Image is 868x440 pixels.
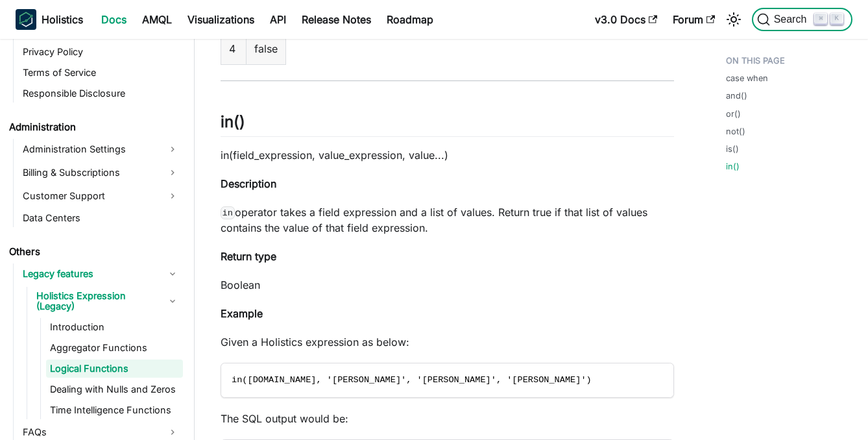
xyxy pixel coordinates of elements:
a: API [262,9,294,30]
a: Billing & Subscriptions [19,162,183,183]
a: Terms of Service [19,64,183,82]
a: Logical Functions [46,360,183,378]
a: is() [726,143,739,155]
h2: in() [221,112,674,137]
a: AMQL [134,9,180,30]
code: in [221,206,235,219]
a: Visualizations [180,9,262,30]
a: Time Intelligence Functions [46,401,183,419]
span: in([DOMAIN_NAME], '[PERSON_NAME]', '[PERSON_NAME]', '[PERSON_NAME]') [232,375,592,385]
a: Introduction [46,318,183,336]
a: Legacy features [19,263,183,284]
a: Forum [665,9,723,30]
p: operator takes a field expression and a list of values. Return true if that list of values contai... [221,204,674,236]
kbd: K [830,13,843,25]
td: false [247,32,286,64]
strong: Return type [221,250,276,263]
p: Given a Holistics expression as below: [221,334,674,350]
button: Search (Command+K) [752,8,852,31]
a: Docs [93,9,134,30]
a: Others [5,243,183,261]
a: Holistics Expression (Legacy) [32,287,183,315]
a: Release Notes [294,9,379,30]
a: Privacy Policy [19,43,183,61]
a: HolisticsHolistics [16,9,83,30]
b: Holistics [42,12,83,27]
strong: Example [221,307,263,320]
a: v3.0 Docs [587,9,665,30]
a: Data Centers [19,209,183,227]
a: or() [726,108,741,120]
img: Holistics [16,9,36,30]
button: Switch between dark and light mode (currently light mode) [723,9,744,30]
a: Roadmap [379,9,441,30]
p: in(field_expression, value_expression, value...) [221,147,674,163]
a: Customer Support [19,186,183,206]
a: Administration [5,118,183,136]
td: 4 [221,32,247,64]
a: Dealing with Nulls and Zeros [46,380,183,398]
strong: Description [221,177,276,190]
a: not() [726,125,745,138]
a: Aggregator Functions [46,339,183,357]
a: and() [726,90,747,102]
kbd: ⌘ [814,13,827,25]
a: case when [726,72,768,84]
p: The SQL output would be: [221,411,674,426]
span: Search [770,14,815,25]
a: Responsible Disclosure [19,84,183,103]
a: Administration Settings [19,139,183,160]
a: in() [726,160,740,173]
p: Boolean [221,277,674,293]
